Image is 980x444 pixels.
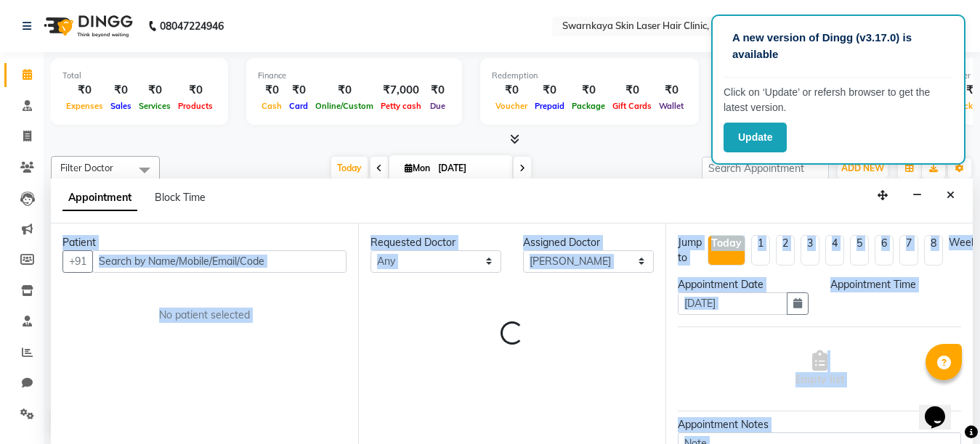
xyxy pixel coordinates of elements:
div: ₹0 [425,82,450,99]
div: ₹0 [174,82,216,99]
input: Search by Name/Mobile/Email/Code [92,250,347,273]
span: Expenses [62,101,107,111]
li: 1 [751,235,770,266]
input: yyyy-mm-dd [678,292,787,315]
button: ADD NEW [838,158,888,178]
div: ₹0 [609,82,655,99]
b: 08047224946 [160,6,224,46]
div: Today [711,236,742,251]
span: Wallet [655,101,687,111]
span: Appointment [62,185,137,211]
span: ADD NEW [841,163,884,173]
div: ₹0 [62,82,107,99]
span: Due [426,101,449,111]
div: ₹0 [107,82,135,99]
div: Jump to [678,235,702,266]
div: Appointment Date [678,277,809,292]
span: Prepaid [531,101,568,111]
span: Petty cash [377,101,425,111]
span: Mon [401,163,434,173]
img: logo [37,6,137,46]
span: Products [174,101,216,111]
div: ₹0 [312,82,377,99]
div: ₹7,000 [377,82,425,99]
div: ₹0 [135,82,174,99]
div: ₹0 [568,82,609,99]
div: Total [62,70,216,82]
span: Gift Cards [609,101,655,111]
span: Package [568,101,609,111]
div: No patient selected [97,308,312,323]
li: 3 [801,235,819,266]
span: Filter Doctor [60,162,113,173]
div: Appointment Notes [678,417,961,432]
li: 4 [825,235,844,266]
span: Sales [107,101,135,111]
div: Patient [62,235,347,250]
span: Online/Custom [312,101,377,111]
div: Redemption [492,70,687,82]
li: 2 [776,235,795,266]
div: ₹0 [286,82,312,99]
p: Click on ‘Update’ or refersh browser to get the latest version. [724,85,953,115]
input: 2025-09-01 [434,157,506,179]
input: Search Appointment [702,157,829,179]
p: A new version of Dingg (v3.17.0) is available [732,30,944,62]
span: Cash [258,101,286,111]
span: Empty list [795,350,844,387]
div: Requested Doctor [370,235,501,250]
button: Update [724,123,787,152]
div: Assigned Doctor [523,235,654,250]
iframe: chat widget [919,386,965,429]
span: Block Time [155,191,206,204]
div: Finance [258,70,450,82]
li: 5 [850,235,869,266]
span: Card [286,101,312,111]
li: 7 [899,235,918,266]
div: Appointment Time [830,277,961,292]
div: ₹0 [531,82,568,99]
div: ₹0 [258,82,286,99]
span: Voucher [492,101,531,111]
span: Today [331,157,368,179]
div: ₹0 [492,82,531,99]
button: +91 [62,250,93,273]
li: 6 [875,235,894,266]
div: ₹0 [655,82,687,99]
span: Services [135,101,174,111]
button: Close [940,184,961,207]
li: 8 [924,235,943,266]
